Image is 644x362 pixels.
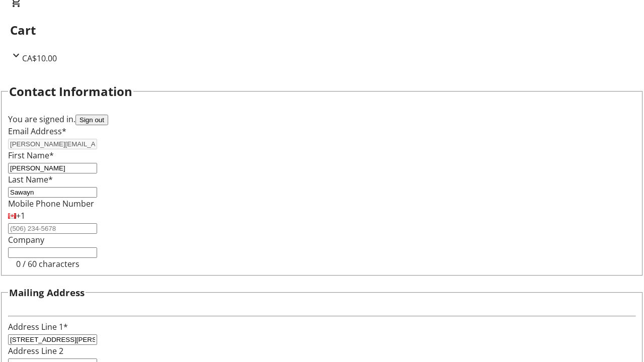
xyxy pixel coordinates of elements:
div: You are signed in. [8,113,636,125]
h2: Cart [10,21,634,39]
input: Address [8,334,97,345]
label: Email Address* [8,126,66,137]
input: (506) 234-5678 [8,223,97,234]
label: Company [8,234,44,245]
h3: Mailing Address [9,286,85,300]
label: Last Name* [8,174,53,185]
span: CA$10.00 [22,53,57,64]
label: Address Line 2 [8,345,63,356]
h2: Contact Information [9,82,132,101]
tr-character-limit: 0 / 60 characters [16,258,79,269]
button: Sign out [75,115,108,125]
label: Mobile Phone Number [8,198,94,209]
label: First Name* [8,150,54,161]
label: Address Line 1* [8,321,68,332]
